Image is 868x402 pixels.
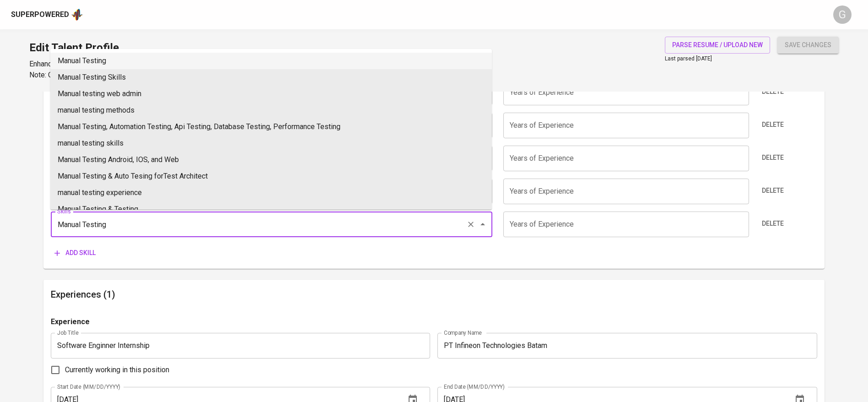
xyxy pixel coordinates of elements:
div: Superpowered [11,10,69,20]
button: Delete [758,149,787,166]
button: Delete [758,83,787,100]
span: Currently working in this position [65,364,169,375]
button: Close [476,218,489,231]
span: Delete [762,86,784,98]
button: parse resume / upload new [665,37,770,54]
div: G [833,5,852,24]
button: Delete [758,215,787,232]
li: Manual Testing Android, IOS, and Web [50,152,492,168]
li: Manual Testing Skills [50,69,492,86]
h6: Experiences (1) [51,287,817,302]
span: Delete [762,152,784,163]
a: Superpoweredapp logo [11,8,83,22]
button: save changes [777,37,839,54]
button: Delete [758,182,787,199]
span: Delete [762,119,784,130]
span: Last parsed [DATE] [665,55,712,62]
li: manual testing methods [50,102,492,119]
li: Manual Testing & Auto Tesing forTest Architect [50,168,492,185]
button: Add skill [51,244,99,261]
span: Add skill [54,247,96,259]
h1: Edit Talent Profile [29,37,376,59]
p: Experience [51,316,90,327]
img: app logo [71,8,83,22]
li: manual testing skills [50,135,492,152]
li: Manual Testing, Automation Testing, Api Testing, Database Testing, Performance Testing [50,119,492,135]
span: save changes [785,39,831,51]
button: Delete [758,116,787,133]
li: Manual testing web admin [50,86,492,102]
span: parse resume / upload new [672,39,763,51]
p: Enhance the Talent's profile by inputting relevant data points. Note: Once saved, changes will ap... [29,59,376,81]
span: Delete [762,218,784,229]
button: Clear [464,218,477,231]
span: Delete [762,185,784,196]
li: Manual Testing [50,53,492,69]
li: Manual Testing & Testing [50,201,492,217]
li: manual testing experience [50,185,492,201]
